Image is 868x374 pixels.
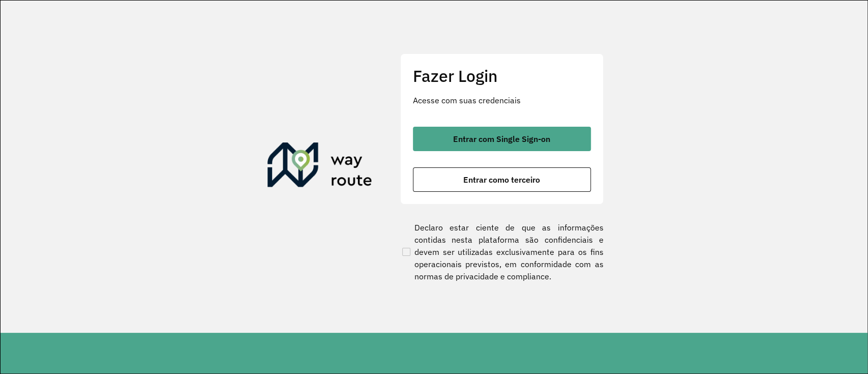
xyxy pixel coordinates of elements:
button: button [413,127,591,151]
p: Acesse com suas credenciais [413,94,591,106]
span: Entrar com Single Sign-on [453,135,550,143]
h2: Fazer Login [413,66,591,85]
label: Declaro estar ciente de que as informações contidas nesta plataforma são confidenciais e devem se... [400,221,604,282]
button: button [413,167,591,192]
img: Roteirizador AmbevTech [267,142,372,191]
span: Entrar como terceiro [463,176,540,184]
